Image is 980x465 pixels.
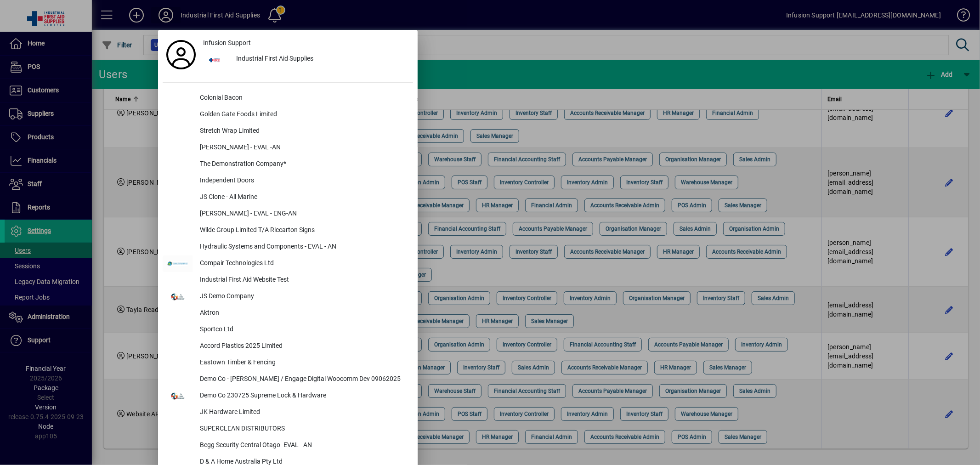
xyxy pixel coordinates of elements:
[163,272,413,289] button: Industrial First Aid Website Test
[163,206,413,222] button: [PERSON_NAME] - EVAL - ENG-AN
[193,437,413,454] div: Begg Security Central Otago -EVAL - AN
[193,173,413,189] div: Independent Doors
[163,371,413,388] button: Demo Co - [PERSON_NAME] / Engage Digital Woocomm Dev 09062025
[193,338,413,355] div: Accord Plastics 2025 Limited
[163,222,413,239] button: Wilde Group Limited T/A Riccarton Signs
[193,305,413,322] div: Aktron
[193,388,413,404] div: Demo Co 230725 Supreme Lock & Hardware
[163,289,413,305] button: JS Demo Company
[163,156,413,173] button: The Demonstration Company*
[163,90,413,107] button: Colonial Bacon
[163,355,413,371] button: Eastown Timber & Fencing
[163,189,413,206] button: JS Clone - All Marine
[193,239,413,255] div: Hydraulic Systems and Components - EVAL - AN
[193,322,413,338] div: Sportco Ltd
[163,404,413,421] button: JK Hardware Limited
[163,322,413,338] button: Sportco Ltd
[163,255,413,272] button: Compair Technologies Ltd
[163,421,413,437] button: SUPERCLEAN DISTRIBUTORS
[193,222,413,239] div: Wilde Group Limited T/A Riccarton Signs
[199,34,413,51] a: Infusion Support
[193,107,413,123] div: Golden Gate Foods Limited
[163,305,413,322] button: Aktron
[163,46,199,63] a: Profile
[193,421,413,437] div: SUPERCLEAN DISTRIBUTORS
[193,206,413,222] div: [PERSON_NAME] - EVAL - ENG-AN
[199,51,413,68] button: Industrial First Aid Supplies
[193,123,413,140] div: Stretch Wrap Limited
[163,140,413,156] button: [PERSON_NAME] - EVAL -AN
[193,289,413,305] div: JS Demo Company
[163,338,413,355] button: Accord Plastics 2025 Limited
[193,90,413,107] div: Colonial Bacon
[163,123,413,140] button: Stretch Wrap Limited
[193,255,413,272] div: Compair Technologies Ltd
[163,388,413,404] button: Demo Co 230725 Supreme Lock & Hardware
[163,239,413,255] button: Hydraulic Systems and Components - EVAL - AN
[193,355,413,371] div: Eastown Timber & Fencing
[193,140,413,156] div: [PERSON_NAME] - EVAL -AN
[203,38,251,48] span: Infusion Support
[229,51,413,68] div: Industrial First Aid Supplies
[193,156,413,173] div: The Demonstration Company*
[163,173,413,189] button: Independent Doors
[163,437,413,454] button: Begg Security Central Otago -EVAL - AN
[193,272,413,289] div: Industrial First Aid Website Test
[193,371,413,388] div: Demo Co - [PERSON_NAME] / Engage Digital Woocomm Dev 09062025
[193,189,413,206] div: JS Clone - All Marine
[163,107,413,123] button: Golden Gate Foods Limited
[193,404,413,421] div: JK Hardware Limited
